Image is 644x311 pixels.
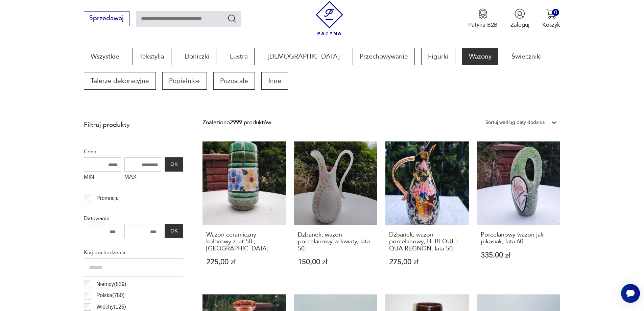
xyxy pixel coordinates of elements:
iframe: Smartsupp widget button [621,284,640,303]
a: Wszystkie [84,48,126,65]
p: Kraj pochodzenia [84,248,183,257]
a: Inne [261,72,288,90]
p: 225,00 zł [206,259,282,266]
button: Zaloguj [510,8,529,29]
label: MIN [84,172,121,184]
button: OK [165,157,183,172]
a: Pozostałe [213,72,255,90]
a: Doniczki [178,48,216,65]
a: Tekstylia [133,48,171,65]
a: Przechowywanie [353,48,414,65]
p: 275,00 zł [389,259,465,266]
img: Ikona medalu [478,8,488,19]
p: Zaloguj [510,21,529,29]
a: Popielnice [162,72,207,90]
a: Dzbanek, wazon porcelanowy, H. BEQUET QUA REGNON, lata 50.Dzbanek, wazon porcelanowy, H. BEQUET Q... [385,141,469,282]
h3: Dzbanek, wazon porcelanowy, H. BEQUET QUA REGNON, lata 50. [389,231,465,252]
a: Dzbanek, wazon porcelanowy w kwiaty, lata 50.Dzbanek, wazon porcelanowy w kwiaty, lata 50.150,00 zł [294,141,378,282]
a: Lustra [223,48,254,65]
button: OK [165,224,183,238]
p: Datowanie [84,214,183,223]
button: Szukaj [227,14,237,23]
button: Sprzedawaj [84,11,129,26]
a: Talerze dekoracyjne [84,72,156,90]
p: Polska ( 780 ) [96,291,124,300]
div: Znaleziono 2999 produktów [202,118,271,127]
p: 150,00 zł [298,259,374,266]
p: Promocja [96,194,119,203]
p: Koszyk [542,21,560,29]
h3: Dzbanek, wazon porcelanowy w kwiaty, lata 50. [298,231,374,252]
button: 0Koszyk [542,8,560,29]
a: Wazony [462,48,498,65]
p: Niemcy ( 829 ) [96,280,126,289]
button: Patyna B2B [468,8,498,29]
div: Sortuj według daty dodania [485,118,545,127]
p: Filtruj produkty [84,120,183,129]
p: Cena [84,147,183,156]
img: Ikona koszyka [546,8,556,19]
div: 0 [552,9,559,16]
a: Świeczniki [505,48,549,65]
a: Ikona medaluPatyna B2B [468,8,498,29]
p: Patyna B2B [468,21,498,29]
label: MAX [124,172,162,184]
a: Figurki [421,48,455,65]
a: Porcelanowy wazon jak pikasiak, lata 60.Porcelanowy wazon jak pikasiak, lata 60.335,00 zł [477,141,560,282]
a: Wazon ceramiczny kolorowy z lat 50., GermanyWazon ceramiczny kolorowy z lat 50., [GEOGRAPHIC_DATA... [202,141,286,282]
a: [DEMOGRAPHIC_DATA] [261,48,346,65]
img: Patyna - sklep z meblami i dekoracjami vintage [312,1,347,35]
p: 335,00 zł [481,252,557,259]
h3: Wazon ceramiczny kolorowy z lat 50., [GEOGRAPHIC_DATA] [206,231,282,252]
a: Sprzedawaj [84,16,129,22]
h3: Porcelanowy wazon jak pikasiak, lata 60. [481,231,557,245]
img: Ikonka użytkownika [515,8,525,19]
